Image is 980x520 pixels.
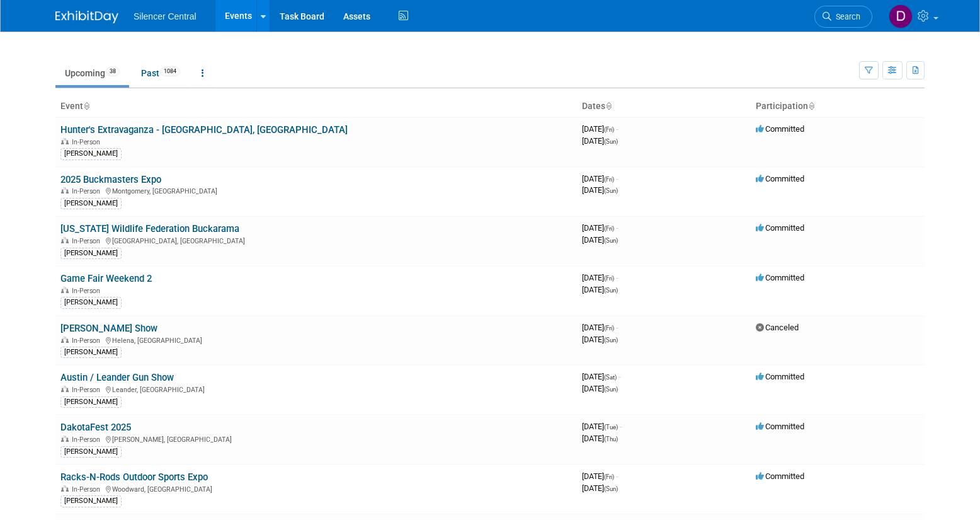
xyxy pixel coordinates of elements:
span: (Thu) [604,436,618,442]
img: In-Person Event [61,436,69,442]
div: [PERSON_NAME] [60,248,122,259]
span: [DATE] [582,471,618,481]
span: In-Person [72,386,104,394]
a: Search [814,6,872,28]
span: In-Person [72,485,104,494]
span: (Fri) [604,126,614,133]
span: In-Person [72,436,104,444]
span: In-Person [72,138,104,146]
span: Committed [756,223,804,233]
div: [GEOGRAPHIC_DATA], [GEOGRAPHIC_DATA] [60,235,572,245]
img: In-Person Event [61,237,69,243]
a: [PERSON_NAME] Show [60,323,157,334]
span: - [618,372,620,381]
a: [US_STATE] Wildlife Federation Buckarama [60,223,239,234]
span: (Sun) [604,138,618,145]
a: Hunter's Extravaganza - [GEOGRAPHIC_DATA], [GEOGRAPHIC_DATA] [60,124,348,136]
a: Sort by Event Name [83,101,89,111]
img: In-Person Event [61,287,69,293]
span: (Sun) [604,337,618,344]
span: (Sun) [604,386,618,393]
div: [PERSON_NAME] [60,495,122,507]
span: - [616,124,618,134]
div: [PERSON_NAME] [60,297,122,308]
span: (Sat) [604,374,617,381]
span: In-Person [72,337,104,345]
img: In-Person Event [61,485,69,492]
span: Canceled [756,323,799,332]
span: [DATE] [582,273,618,282]
span: (Tue) [604,424,618,430]
span: - [616,223,618,233]
a: Past1084 [132,61,190,85]
span: [DATE] [582,335,618,344]
div: [PERSON_NAME], [GEOGRAPHIC_DATA] [60,434,572,444]
span: (Sun) [604,187,618,194]
div: [PERSON_NAME] [60,396,122,408]
div: Woodward, [GEOGRAPHIC_DATA] [60,483,572,494]
img: In-Person Event [61,138,69,144]
img: ExhibitDay [55,11,118,23]
span: [DATE] [582,185,618,195]
a: 2025 Buckmasters Expo [60,174,161,185]
div: Montgomery, [GEOGRAPHIC_DATA] [60,185,572,195]
span: [DATE] [582,235,618,245]
span: [DATE] [582,136,618,146]
span: Committed [756,273,804,282]
span: 38 [106,67,120,76]
span: - [620,422,622,431]
span: [DATE] [582,422,622,431]
div: [PERSON_NAME] [60,446,122,458]
a: Sort by Participation Type [808,101,814,111]
img: Dean Woods [889,4,913,28]
span: [DATE] [582,323,618,332]
div: Leander, [GEOGRAPHIC_DATA] [60,384,572,394]
span: (Fri) [604,275,614,282]
a: Racks-N-Rods Outdoor Sports Expo [60,471,208,483]
span: Silencer Central [134,11,197,21]
img: In-Person Event [61,386,69,392]
span: Committed [756,124,804,134]
span: - [616,273,618,282]
span: - [616,174,618,183]
a: Game Fair Weekend 2 [60,273,152,284]
img: In-Person Event [61,187,69,194]
th: Dates [577,96,751,117]
span: [DATE] [582,434,618,443]
div: [PERSON_NAME] [60,198,122,209]
span: (Fri) [604,225,614,232]
span: Committed [756,422,804,431]
div: [PERSON_NAME] [60,148,122,159]
span: Committed [756,471,804,481]
span: (Fri) [604,176,614,183]
div: [PERSON_NAME] [60,347,122,358]
a: Sort by Start Date [605,101,612,111]
span: (Sun) [604,485,618,492]
span: [DATE] [582,285,618,294]
span: Committed [756,174,804,183]
span: In-Person [72,287,104,295]
span: Committed [756,372,804,381]
a: DakotaFest 2025 [60,422,131,433]
span: (Sun) [604,237,618,244]
span: In-Person [72,187,104,195]
a: Austin / Leander Gun Show [60,372,174,383]
span: (Sun) [604,287,618,294]
span: [DATE] [582,372,620,381]
span: (Fri) [604,325,614,332]
span: In-Person [72,237,104,245]
span: - [616,471,618,481]
span: [DATE] [582,483,618,493]
th: Event [55,96,577,117]
div: Helena, [GEOGRAPHIC_DATA] [60,335,572,345]
span: [DATE] [582,384,618,393]
a: Upcoming38 [55,61,129,85]
span: [DATE] [582,124,618,134]
span: Search [831,12,860,21]
th: Participation [751,96,925,117]
span: (Fri) [604,473,614,480]
span: 1084 [160,67,180,76]
span: - [616,323,618,332]
span: [DATE] [582,223,618,233]
span: [DATE] [582,174,618,183]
